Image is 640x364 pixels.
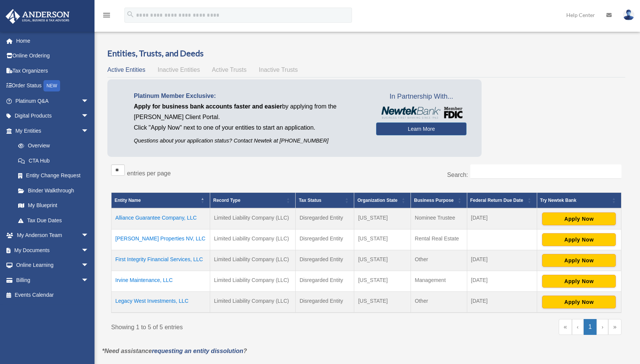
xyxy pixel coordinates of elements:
th: Tax Status: Activate to sort [296,192,354,208]
td: [DATE] [467,208,537,229]
span: arrow_drop_down [81,93,96,109]
a: Entity Change Request [11,168,96,183]
td: [US_STATE] [354,271,411,291]
span: arrow_drop_down [81,243,96,258]
a: Billingarrow_drop_down [5,273,100,288]
span: Active Trusts [212,67,247,73]
td: [US_STATE] [354,229,411,250]
a: Last [608,319,621,335]
a: Binder Walkthrough [11,183,96,198]
td: [US_STATE] [354,208,411,229]
td: Limited Liability Company (LLC) [210,229,296,250]
a: CTA Hub [11,153,96,168]
img: Anderson Advisors Platinum Portal [3,9,72,24]
a: 1 [584,319,597,335]
td: Nominee Trustee [411,208,467,229]
span: Inactive Trusts [259,67,298,73]
td: Disregarded Entity [296,271,354,291]
a: requesting an entity dissolution [152,348,243,354]
button: Apply Now [542,254,616,267]
span: Inactive Entities [158,67,200,73]
td: [DATE] [467,291,537,313]
th: Organization State: Activate to sort [354,192,411,208]
td: Other [411,250,467,271]
td: Disregarded Entity [296,250,354,271]
div: NEW [43,80,60,91]
th: Federal Return Due Date: Activate to sort [467,192,537,208]
td: [US_STATE] [354,250,411,271]
span: arrow_drop_down [81,273,96,288]
a: menu [102,13,111,20]
td: Legacy West Investments, LLC [112,291,210,313]
a: Overview [11,138,93,153]
a: Platinum Q&Aarrow_drop_down [5,93,100,108]
a: My Entitiesarrow_drop_down [5,123,96,138]
a: Tax Due Dates [11,213,96,228]
p: Questions about your application status? Contact Newtek at [PHONE_NUMBER] [134,136,365,146]
a: Next [597,319,608,335]
a: First [559,319,572,335]
span: Federal Return Due Date [470,198,523,203]
label: Search: [447,172,468,178]
i: menu [102,11,111,20]
button: Apply Now [542,275,616,288]
button: Apply Now [542,296,616,308]
p: by applying from the [PERSON_NAME] Client Portal. [134,101,365,122]
td: Management [411,271,467,291]
span: Apply for business bank accounts faster and easier [134,103,282,110]
span: arrow_drop_down [81,123,96,139]
div: Showing 1 to 5 of 5 entries [111,319,361,333]
img: User Pic [623,9,634,20]
a: My Blueprint [11,198,96,213]
span: Active Entities [107,67,145,73]
td: Rental Real Estate [411,229,467,250]
td: Limited Liability Company (LLC) [210,250,296,271]
td: Disregarded Entity [296,208,354,229]
span: Organization State [357,198,397,203]
td: [PERSON_NAME] Properties NV, LLC [112,229,210,250]
td: Alliance Guarantee Company, LLC [112,208,210,229]
span: arrow_drop_down [81,228,96,243]
span: Record Type [213,198,240,203]
td: [DATE] [467,250,537,271]
span: Tax Status [299,198,321,203]
i: search [126,10,135,19]
a: Online Learningarrow_drop_down [5,258,100,273]
td: [DATE] [467,271,537,291]
a: Order StatusNEW [5,78,100,94]
p: Platinum Member Exclusive: [134,91,365,101]
td: [US_STATE] [354,291,411,313]
td: Disregarded Entity [296,291,354,313]
th: Record Type: Activate to sort [210,192,296,208]
td: Disregarded Entity [296,229,354,250]
div: Try Newtek Bank [540,196,610,205]
button: Apply Now [542,233,616,246]
td: Limited Liability Company (LLC) [210,271,296,291]
span: arrow_drop_down [81,258,96,273]
a: Online Ordering [5,48,100,64]
td: Other [411,291,467,313]
a: Digital Productsarrow_drop_down [5,108,100,124]
th: Entity Name: Activate to invert sorting [112,192,210,208]
a: Events Calendar [5,288,100,303]
td: Limited Liability Company (LLC) [210,291,296,313]
a: My Anderson Teamarrow_drop_down [5,228,100,243]
span: arrow_drop_down [81,108,96,124]
span: In Partnership With... [376,91,466,103]
span: Business Purpose [414,198,454,203]
button: Apply Now [542,212,616,225]
td: Irvine Maintenance, LLC [112,271,210,291]
em: *Need assistance ? [102,348,247,354]
a: My Documentsarrow_drop_down [5,243,100,258]
td: Limited Liability Company (LLC) [210,208,296,229]
img: NewtekBankLogoSM.png [380,107,463,119]
p: Click "Apply Now" next to one of your entities to start an application. [134,122,365,133]
th: Business Purpose: Activate to sort [411,192,467,208]
span: Entity Name [115,198,141,203]
label: entries per page [127,170,171,177]
td: First Integrity Financial Services, LLC [112,250,210,271]
th: Try Newtek Bank : Activate to sort [537,192,621,208]
a: Tax Organizers [5,63,100,78]
a: Previous [572,319,584,335]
